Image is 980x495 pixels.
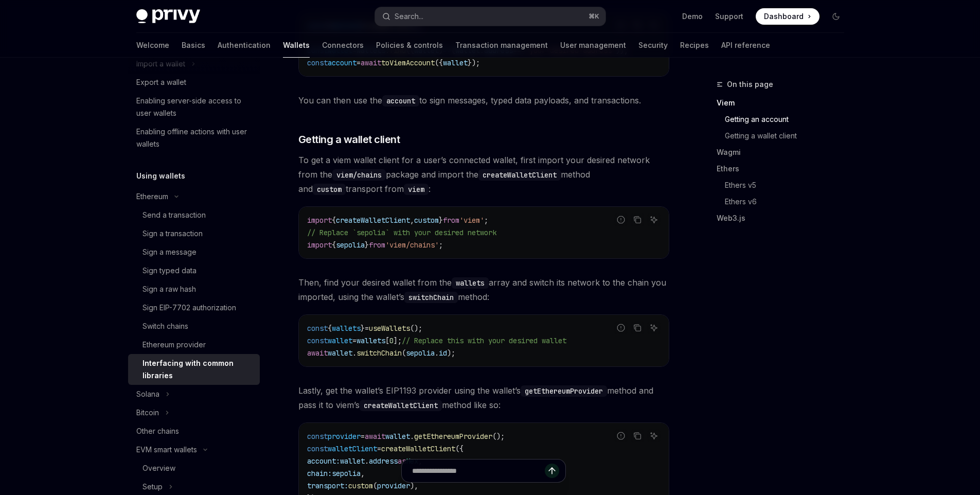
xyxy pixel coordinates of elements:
div: Search... [395,10,423,23]
a: Support [715,11,743,22]
span: } [439,216,443,225]
span: . [365,456,369,466]
input: Ask a question... [412,459,545,482]
span: . [435,348,439,358]
button: Toggle EVM smart wallets section [128,440,260,459]
button: Send message [545,464,559,478]
a: Welcome [136,33,169,58]
span: Hex [406,456,418,466]
span: as [398,456,406,466]
a: Policies & controls [376,33,443,58]
a: Getting a wallet client [717,128,852,144]
span: const [307,324,328,333]
span: . [352,348,357,358]
span: provider [328,432,361,441]
span: ⌘ K [589,12,599,21]
div: Enabling offline actions with user wallets [136,126,254,150]
span: ; [484,216,488,225]
div: Enabling server-side access to user wallets [136,95,254,119]
div: Send a transaction [142,209,206,221]
span: } [365,240,369,250]
a: Sign EIP-7702 authorization [128,298,260,317]
a: Switch chains [128,317,260,335]
a: User management [560,33,626,58]
span: You can then use the to sign messages, typed data payloads, and transactions. [298,93,669,108]
a: Ethers v6 [717,193,852,210]
span: createWalletClient [336,216,410,225]
span: sepolia [406,348,435,358]
span: from [369,240,385,250]
button: Toggle Bitcoin section [128,403,260,422]
span: (); [492,432,505,441]
span: account [328,58,357,67]
div: Sign a transaction [142,227,203,240]
a: Transaction management [455,33,548,58]
span: await [361,58,381,67]
span: = [361,432,365,441]
span: 'viem/chains' [385,240,439,250]
code: custom [313,184,346,195]
button: Copy the contents from the code block [631,213,644,226]
span: wallet [340,456,365,466]
span: const [307,432,328,441]
span: On this page [727,78,773,91]
div: Export a wallet [136,76,186,89]
a: Demo [682,11,703,22]
div: Solana [136,388,159,400]
a: Dashboard [756,8,819,25]
code: wallets [452,277,489,289]
span: ); [447,348,455,358]
span: }); [468,58,480,67]
code: createWalletClient [360,400,442,411]
span: 'viem' [459,216,484,225]
div: Overview [142,462,175,474]
div: Interfacing with common libraries [142,357,254,382]
span: [ [385,336,389,345]
a: Ethers v5 [717,177,852,193]
a: Other chains [128,422,260,440]
span: . [410,432,414,441]
button: Ask AI [647,213,661,226]
span: Lastly, get the wallet’s EIP1193 provider using the wallet’s method and pass it to viem’s method ... [298,383,669,412]
h5: Using wallets [136,170,185,182]
a: Wagmi [717,144,852,161]
code: createWalletClient [478,169,561,181]
a: Sign a message [128,243,260,261]
span: useWallets [369,324,410,333]
span: const [307,444,328,453]
div: Ethereum [136,190,168,203]
a: Security [638,33,668,58]
button: Ask AI [647,429,661,443]
a: Overview [128,459,260,478]
span: sepolia [336,240,365,250]
span: toViemAccount [381,58,435,67]
div: Ethereum provider [142,339,206,351]
span: import [307,240,332,250]
code: account [382,95,419,107]
span: (); [410,324,422,333]
span: ; [439,240,443,250]
span: await [365,432,385,441]
a: Interfacing with common libraries [128,354,260,385]
button: Ask AI [647,321,661,334]
span: To get a viem wallet client for a user’s connected wallet, first import your desired network from... [298,153,669,196]
code: viem/chains [332,169,386,181]
div: Bitcoin [136,406,159,419]
div: Switch chains [142,320,188,332]
button: Report incorrect code [614,429,628,443]
span: // Replace `sepolia` with your desired network [307,228,496,237]
span: Then, find your desired wallet from the array and switch its network to the chain you imported, u... [298,275,669,304]
a: Viem [717,95,852,111]
span: switchChain [357,348,402,358]
a: Sign a transaction [128,224,260,243]
span: id [439,348,447,358]
a: Send a transaction [128,206,260,224]
span: wallet [385,432,410,441]
a: Basics [182,33,205,58]
a: Enabling offline actions with user wallets [128,122,260,153]
span: ({ [435,58,443,67]
span: wallets [332,324,361,333]
div: Sign a message [142,246,197,258]
span: custom [414,216,439,225]
span: , [418,456,422,466]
